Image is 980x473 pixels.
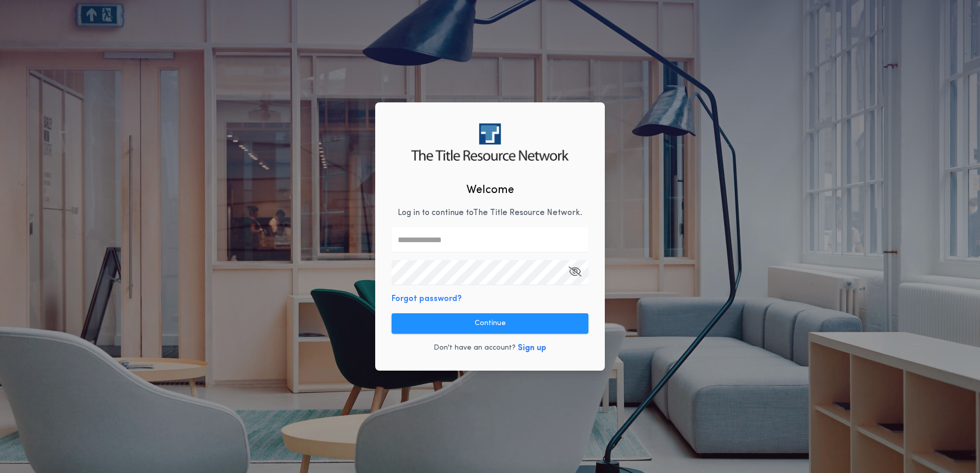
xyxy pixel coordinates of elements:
[392,293,462,305] button: Forgot password?
[466,182,514,199] h2: Welcome
[518,342,546,354] button: Sign up
[434,343,516,353] p: Don't have an account?
[411,123,568,161] img: logo
[568,260,581,285] button: Open Keeper Popup
[398,207,582,219] p: Log in to continue to The Title Resource Network .
[392,260,588,285] input: Open Keeper Popup
[392,313,588,334] button: Continue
